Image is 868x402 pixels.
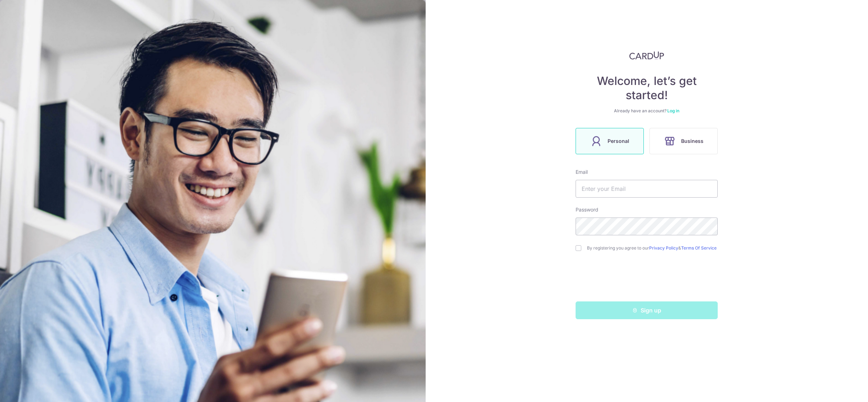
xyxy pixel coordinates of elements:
[608,137,629,145] span: Personal
[681,137,703,145] span: Business
[629,51,664,60] img: CardUp Logo
[576,168,588,176] label: Email
[667,108,679,113] a: Log in
[576,206,598,213] label: Password
[593,265,701,293] iframe: reCAPTCHA
[649,245,678,251] a: Privacy Policy
[647,128,721,154] a: Business
[573,128,647,154] a: Personal
[681,245,717,251] a: Terms Of Service
[587,245,718,251] label: By registering you agree to our &
[576,74,718,102] h4: Welcome, let’s get started!
[576,108,718,114] div: Already have an account?
[576,180,718,198] input: Enter your Email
